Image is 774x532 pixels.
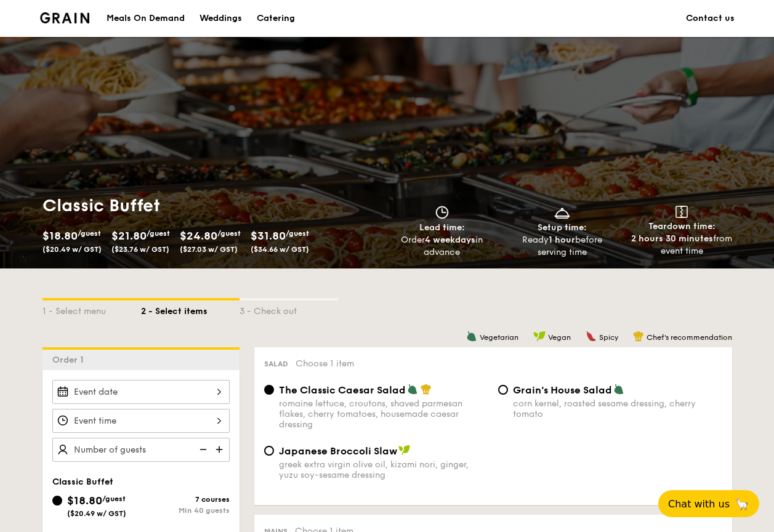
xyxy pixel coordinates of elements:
[433,206,451,219] img: icon-clock.2db775ea.svg
[425,235,475,245] strong: 4 weekdays
[296,358,354,369] span: Choose 1 item
[279,445,397,457] span: Japanese Broccoli Slaw
[279,459,488,480] div: greek extra virgin olive oil, kizami nori, ginger, yuzu soy-sesame dressing
[627,233,737,257] div: from event time
[675,206,688,218] img: icon-teardown.65201eee.svg
[553,206,571,219] img: icon-dish.430c3a2e.svg
[264,385,274,395] input: The Classic Caesar Saladromaine lettuce, croutons, shaved parmesan flakes, cherry tomatoes, house...
[633,331,644,342] img: icon-chef-hat.a58ddaea.svg
[658,490,759,517] button: Chat with us🦙
[42,195,382,217] h1: Classic Buffet
[279,384,406,396] span: The Classic Caesar Salad
[586,331,597,342] img: icon-spicy.37a8142b.svg
[251,229,286,243] span: $31.80
[52,496,62,506] input: $18.80/guest($20.49 w/ GST)7 coursesMin 40 guests
[631,233,713,244] strong: 2 hours 30 minutes
[147,229,170,238] span: /guest
[507,234,617,259] div: Ready before serving time
[111,245,169,254] span: ($23.76 w/ GST)
[42,229,78,243] span: $18.80
[193,438,211,461] img: icon-reduce.1d2dbef1.svg
[40,12,90,23] img: Grain
[498,385,508,395] input: Grain's House Saladcorn kernel, roasted sesame dressing, cherry tomato
[480,333,518,342] span: Vegetarian
[279,398,488,430] div: romaine lettuce, croutons, shaved parmesan flakes, cherry tomatoes, housemade caesar dressing
[52,409,230,433] input: Event time
[52,438,230,462] input: Number of guests
[42,300,141,318] div: 1 - Select menu
[141,506,230,515] div: Min 40 guests
[211,438,230,461] img: icon-add.58712e84.svg
[735,497,749,511] span: 🦙
[42,245,102,254] span: ($20.49 w/ GST)
[52,477,113,487] span: Classic Buffet
[67,494,102,507] span: $18.80
[180,245,238,254] span: ($27.03 w/ GST)
[111,229,147,243] span: $21.80
[264,360,288,368] span: Salad
[387,234,498,259] div: Order in advance
[398,445,411,456] img: icon-vegan.f8ff3823.svg
[421,384,432,395] img: icon-chef-hat.a58ddaea.svg
[407,384,418,395] img: icon-vegetarian.fe4039eb.svg
[538,222,587,233] span: Setup time:
[180,229,217,243] span: $24.80
[40,12,90,23] a: Logotype
[466,331,477,342] img: icon-vegetarian.fe4039eb.svg
[549,235,575,245] strong: 1 hour
[52,355,89,365] span: Order 1
[141,300,240,318] div: 2 - Select items
[240,300,338,318] div: 3 - Check out
[264,446,274,456] input: Japanese Broccoli Slawgreek extra virgin olive oil, kizami nori, ginger, yuzu soy-sesame dressing
[668,498,730,510] span: Chat with us
[533,331,546,342] img: icon-vegan.f8ff3823.svg
[647,333,732,342] span: Chef's recommendation
[52,380,230,404] input: Event date
[513,398,722,419] div: corn kernel, roasted sesame dressing, cherry tomato
[548,333,571,342] span: Vegan
[251,245,309,254] span: ($34.66 w/ GST)
[141,495,230,504] div: 7 courses
[513,384,612,396] span: Grain's House Salad
[648,221,716,232] span: Teardown time:
[67,509,126,518] span: ($20.49 w/ GST)
[78,229,101,238] span: /guest
[286,229,309,238] span: /guest
[217,229,241,238] span: /guest
[613,384,624,395] img: icon-vegetarian.fe4039eb.svg
[599,333,618,342] span: Spicy
[419,222,465,233] span: Lead time:
[102,494,126,503] span: /guest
